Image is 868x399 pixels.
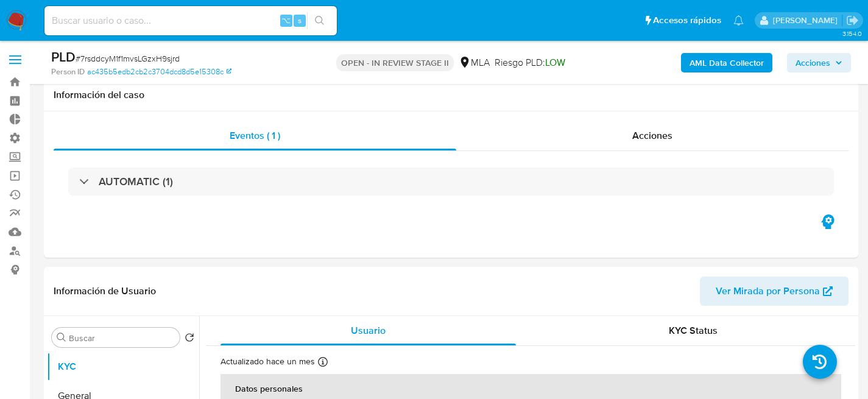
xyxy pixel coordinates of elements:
span: Acciones [796,53,830,72]
b: Person ID [51,66,85,77]
input: Buscar usuario o caso... [44,13,337,29]
b: AML Data Collector [690,53,764,72]
span: Accesos rápidos [653,14,721,27]
span: Eventos ( 1 ) [230,129,280,143]
a: Salir [846,14,859,27]
div: AUTOMATIC (1) [68,168,834,196]
button: Acciones [787,53,851,72]
span: Ver Mirada por Persona [716,277,820,306]
span: Riesgo PLD: [495,56,565,69]
a: ac435b5edb2cb2c3704dcd8d5e15308c [87,66,231,77]
button: Buscar [57,333,66,342]
h1: Información del caso [54,89,849,101]
span: ⌥ [281,15,291,26]
b: PLD [51,47,76,66]
span: # 7rsddcyM1f1mvsLGzxH9sjrd [76,52,180,65]
button: search-icon [307,12,332,29]
p: facundo.marin@mercadolibre.com [773,15,842,26]
span: KYC Status [669,323,718,337]
button: Volver al orden por defecto [185,333,194,346]
span: Acciones [632,129,672,143]
button: KYC [47,352,199,381]
input: Buscar [69,333,175,344]
h3: AUTOMATIC (1) [99,175,173,188]
span: s [298,15,302,26]
span: LOW [545,55,565,69]
button: AML Data Collector [681,53,772,72]
button: Ver Mirada por Persona [700,277,849,306]
p: Actualizado hace un mes [221,356,315,367]
div: MLA [459,56,490,69]
p: OPEN - IN REVIEW STAGE II [336,54,454,71]
span: Usuario [351,323,386,337]
h1: Información de Usuario [54,285,156,297]
a: Notificaciones [733,15,744,26]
